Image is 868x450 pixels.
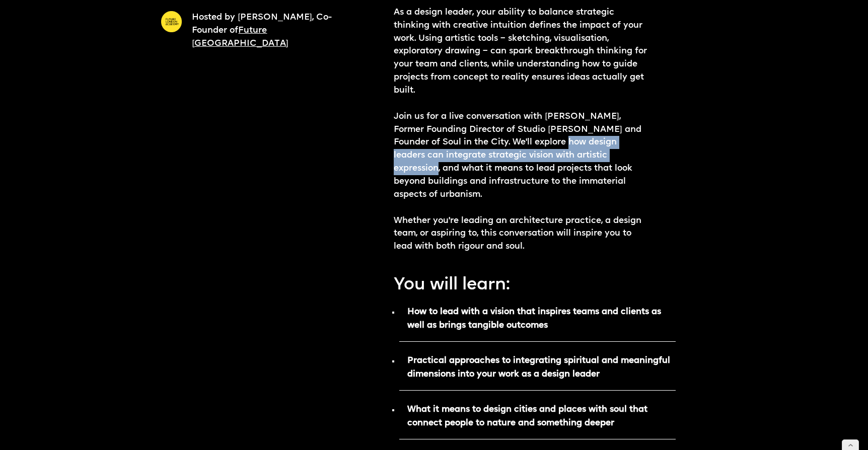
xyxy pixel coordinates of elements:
img: A yellow circle with Future London Academy logo [161,11,182,32]
a: Future [GEOGRAPHIC_DATA] [192,26,288,48]
p: Hosted by [PERSON_NAME], Co-Founder of [192,11,352,50]
p: You will learn: [394,273,675,297]
strong: How to lead with a vision that inspires teams and clients as well as brings tangible outcomes [407,308,661,330]
strong: Practical approaches to integrating spiritual and meaningful dimensions into your work as a desig... [407,356,670,379]
p: As a design leader, your ability to balance strategic thinking with creative intuition defines th... [394,6,647,253]
strong: What it means to design cities and places with soul that connect people to nature and something d... [407,405,647,427]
